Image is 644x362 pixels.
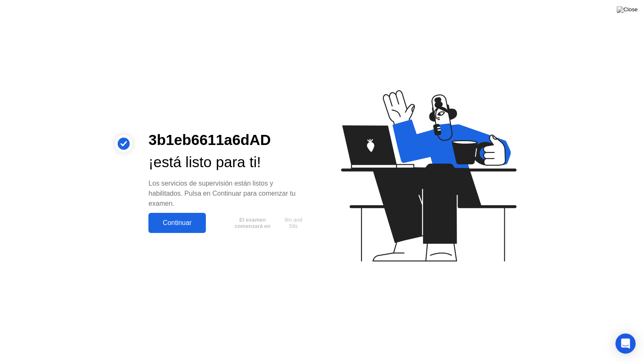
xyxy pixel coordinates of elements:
[148,151,309,173] div: ¡está listo para ti!
[617,6,638,13] img: Close
[210,215,309,231] button: El examen comenzará en9m and 58s
[281,217,306,229] span: 9m and 58s
[148,129,309,151] div: 3b1eb6611a6dAD
[615,334,636,354] div: Open Intercom Messenger
[148,213,206,233] button: Continuar
[148,178,309,209] div: Los servicios de supervisión están listos y habilitados. Pulsa en Continuar para comenzar tu examen.
[151,219,203,227] div: Continuar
